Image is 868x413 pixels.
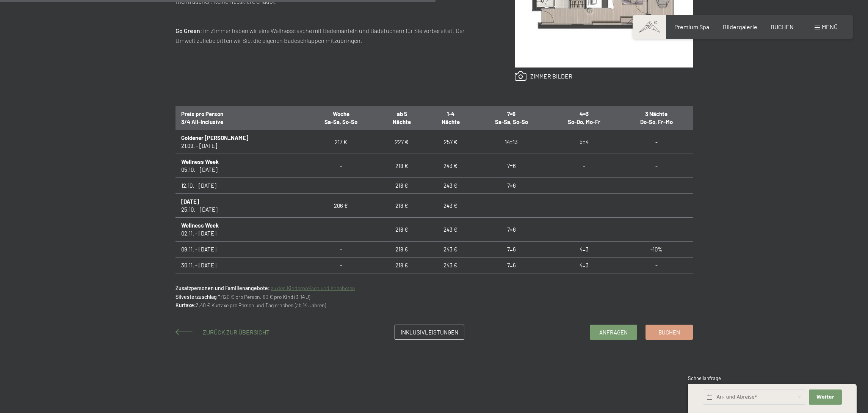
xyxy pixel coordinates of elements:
td: - [620,194,693,218]
td: - [620,178,693,194]
th: Woche [304,106,378,130]
td: 4=3 [548,258,620,273]
td: - [304,242,378,258]
span: So-Do, Mo-Fr [568,118,600,125]
td: 05.10. - [DATE] [175,154,305,178]
span: Menü [822,23,838,30]
span: Schnellanfrage [688,375,721,381]
strong: Silvesterzuschlag *: [175,294,222,300]
th: 1-4 [426,106,475,130]
td: 243 € [426,194,475,218]
td: - [304,273,378,289]
span: Preis pro Person [181,110,223,117]
td: 243 € [426,178,475,194]
a: Buchen [646,325,693,339]
b: Wellness Week [181,158,219,165]
strong: Zusatzpersonen und Familienangebote: [175,285,270,291]
a: Bildergalerie [723,23,757,30]
td: 30.11. - [DATE] [175,258,305,273]
td: 07.12. - [DATE] [175,273,305,289]
span: Anfragen [599,328,628,336]
td: - [548,178,620,194]
th: 3 Nächte [620,106,693,130]
td: 243 € [426,154,475,178]
td: 7=6 [475,218,548,242]
td: - [620,130,693,154]
td: 243 € [426,242,475,258]
td: 4=3 Mo-Fr [548,273,620,289]
td: - [548,194,620,218]
b: Goldener [PERSON_NAME] [181,134,248,141]
strong: Go Green [175,27,200,34]
td: 243 € [426,273,475,289]
td: 243 € [426,258,475,273]
td: 218 € [378,178,426,194]
td: - [548,154,620,178]
a: Premium Spa [674,23,709,30]
td: - [620,154,693,178]
td: 14=13 [475,130,548,154]
td: - [620,218,693,242]
th: 7=6 [475,106,548,130]
p: 120 € pro Person, 60 € pro Kind (3-14 J) 3,40 € Kurtaxe pro Person und Tag erhoben (ab 14 Jahren) [175,284,693,309]
td: - [304,258,378,273]
strong: Kurtaxe: [175,302,196,308]
span: Do-So, Fr-Mo [640,118,673,125]
th: ab 5 [378,106,426,130]
td: 5=4 [548,130,620,154]
td: -10% [620,242,693,258]
span: Buchen [658,328,680,336]
b: [DATE] [181,198,199,205]
a: BUCHEN [771,23,794,30]
td: 218 € [378,242,426,258]
td: 7=6 [475,273,548,289]
a: Anfragen [590,325,637,339]
span: Zurück zur Übersicht [203,328,269,336]
td: - [548,218,620,242]
td: 218 € [378,258,426,273]
td: 09.11. - [DATE] [175,242,305,258]
a: Zurück zur Übersicht [175,328,269,336]
span: Sa-Sa, So-So [495,118,528,125]
td: 7=6 [475,258,548,273]
td: 217 € [304,130,378,154]
th: 4=3 [548,106,620,130]
td: 7=6 [475,242,548,258]
button: Weiter [809,389,841,405]
td: 206 € [304,194,378,218]
td: 7=6 [475,178,548,194]
td: 257 € [426,130,475,154]
td: 218 € [378,218,426,242]
td: 25.10. - [DATE] [175,194,305,218]
span: Nächte [393,118,411,125]
td: 227 € [378,130,426,154]
a: zu den Kinderpreisen und Angeboten [271,285,355,291]
td: - [475,194,548,218]
td: 02.11. - [DATE] [175,218,305,242]
td: 12.10. - [DATE] [175,178,305,194]
span: Nächte [442,118,460,125]
td: - [304,178,378,194]
span: Sa-Sa, So-So [324,118,357,125]
b: Wellness Week [181,222,219,229]
td: 218 € [378,273,426,289]
span: 3/4 All-Inclusive [181,118,223,125]
span: Inklusivleistungen [401,328,458,336]
a: Inklusivleistungen [395,325,464,339]
td: - [304,154,378,178]
p: : Im Zimmer haben wir eine Wellnesstasche mit Bademänteln und Badetüchern für Sie vorbereitet. De... [175,26,484,45]
td: 218 € [378,154,426,178]
td: - [620,258,693,273]
td: - [304,218,378,242]
span: Weiter [816,394,834,400]
td: 7=6 [475,154,548,178]
td: -10% [620,273,693,289]
td: 21.09. - [DATE] [175,130,305,154]
td: 243 € [426,218,475,242]
td: 4=3 [548,242,620,258]
td: 218 € [378,194,426,218]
